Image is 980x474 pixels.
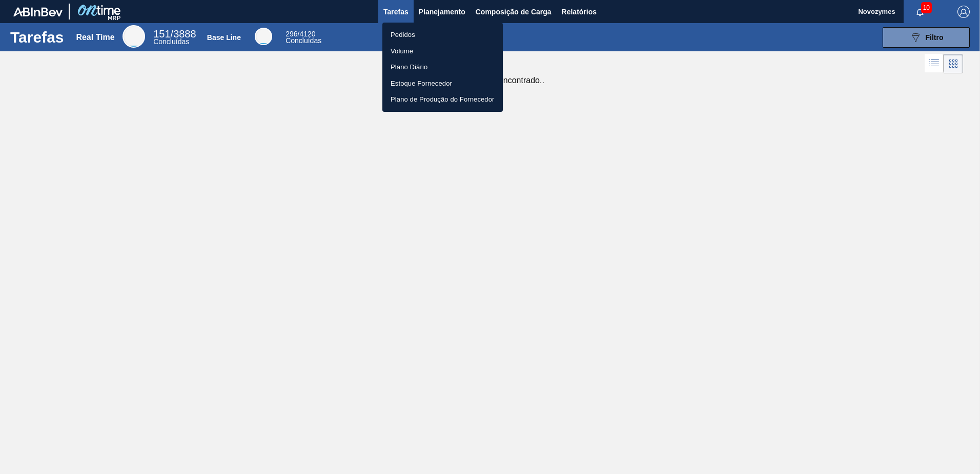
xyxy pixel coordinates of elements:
a: Pedidos [382,27,503,43]
a: Plano Diário [382,59,503,75]
a: Plano de Produção do Fornecedor [382,91,503,108]
a: Estoque Fornecedor [382,75,503,92]
a: Volume [382,43,503,60]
